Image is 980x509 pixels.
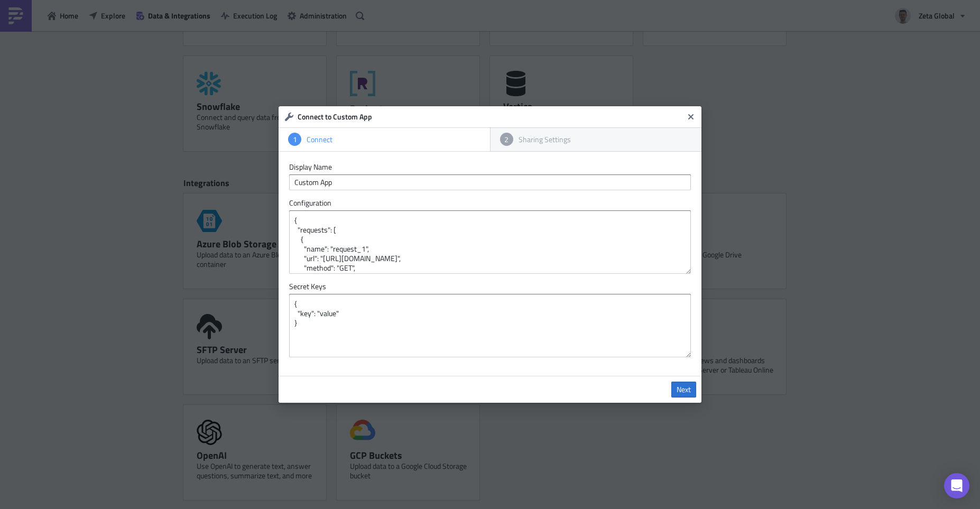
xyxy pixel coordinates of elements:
[677,385,691,394] span: Next
[289,162,691,172] label: Display Name
[944,473,969,498] div: Open Intercom Messenger
[513,135,692,144] div: Sharing Settings
[289,210,691,274] textarea: { "requests": [ { "name": "request_1", "url": "[URL][DOMAIN_NAME]", "method": "GET", "headers": {...
[500,133,513,146] div: 2
[289,282,691,291] label: Secret Keys
[301,135,480,144] div: Connect
[289,294,691,357] textarea: { "key": "value" }
[289,174,691,190] input: Give it a name
[289,198,691,208] label: Configuration
[671,382,696,397] a: Next
[683,109,699,125] button: Close
[298,112,683,122] h6: Connect to Custom App
[288,133,301,146] div: 1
